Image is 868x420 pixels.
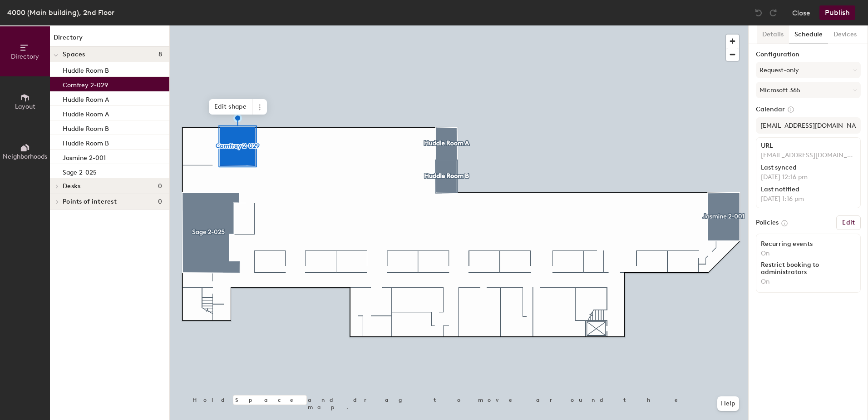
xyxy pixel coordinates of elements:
[63,166,97,176] p: Sage 2-025
[756,105,861,114] label: Calendar
[769,8,778,17] img: Redo
[7,7,114,18] div: 4000 (Main building), 2nd Floor
[842,219,855,226] h6: Edit
[50,33,169,47] h1: Directory
[761,173,856,181] p: [DATE] 12:16 pm
[209,99,252,115] span: Edit shape
[761,164,856,171] div: Last synced
[819,5,855,20] button: Publish
[63,151,106,162] p: Jasmine 2-001
[757,25,789,44] button: Details
[754,8,763,17] img: Undo
[761,240,856,248] div: Recurring events
[3,153,47,160] span: Neighborhoods
[761,278,856,286] p: On
[761,151,856,160] p: [EMAIL_ADDRESS][DOMAIN_NAME]
[63,183,80,190] span: Desks
[761,195,856,203] p: [DATE] 1:16 pm
[789,25,828,44] button: Schedule
[63,51,85,58] span: Spaces
[11,53,39,60] span: Directory
[761,142,856,150] div: URL
[756,62,861,78] button: Request-only
[792,5,810,20] button: Close
[63,93,109,104] p: Huddle Room A
[756,51,861,58] label: Configuration
[756,117,861,134] input: Add calendar email
[158,51,162,58] span: 8
[63,64,109,75] p: Huddle Room B
[63,108,109,118] p: Huddle Room A
[15,103,35,110] span: Layout
[761,261,856,276] div: Restrict booking to administrators
[761,186,856,193] div: Last notified
[158,183,162,190] span: 0
[828,25,862,44] button: Devices
[761,250,856,258] p: On
[158,198,162,205] span: 0
[836,215,861,230] button: Edit
[756,82,861,98] button: Microsoft 365
[63,198,117,205] span: Points of interest
[63,137,109,147] p: Huddle Room B
[63,79,108,89] p: Comfrey 2-029
[756,219,779,226] label: Policies
[63,122,109,133] p: Huddle Room B
[717,396,739,411] button: Help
